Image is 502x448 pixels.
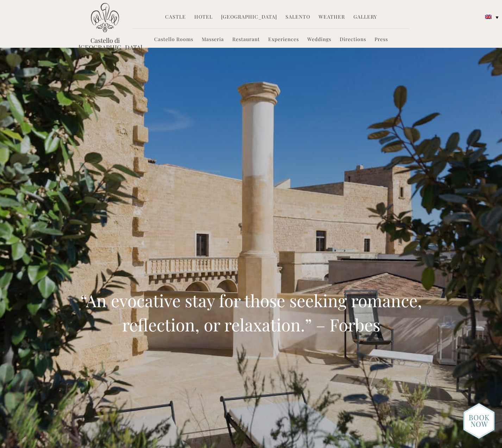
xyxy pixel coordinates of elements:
a: Gallery [353,13,377,21]
a: Press [375,36,388,44]
a: Weddings [307,36,331,44]
a: Weather [319,13,345,21]
img: new-booknow.png [463,403,495,439]
a: Castello Rooms [154,36,193,44]
a: Experiences [268,36,299,44]
img: English [485,15,491,19]
a: [GEOGRAPHIC_DATA] [221,13,277,21]
a: Salento [285,13,310,21]
a: Restaurant [232,36,260,44]
a: Castello di [GEOGRAPHIC_DATA] [79,37,131,51]
a: Castle [165,13,186,21]
img: Castello di Ugento [91,3,119,33]
a: Masseria [202,36,224,44]
a: Directions [340,36,366,44]
span: “An evocative stay for those seeking romance, reflection, or relaxation.” – Forbes [80,289,422,336]
a: Hotel [194,13,213,21]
